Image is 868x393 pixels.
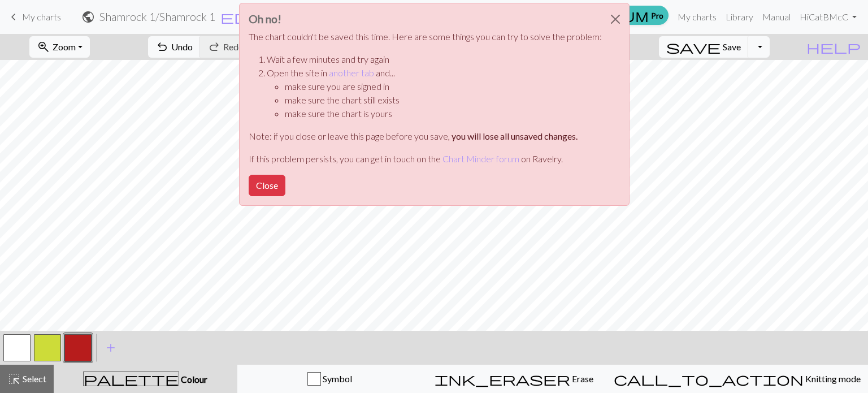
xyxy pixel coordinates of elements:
span: palette [84,371,179,387]
li: make sure the chart is yours [285,107,602,120]
button: Knitting mode [606,365,868,393]
span: add [104,340,118,356]
li: make sure you are signed in [285,80,602,93]
strong: you will lose all unsaved changes. [452,131,578,141]
span: Knitting mode [804,373,861,384]
span: Symbol [321,373,352,384]
p: The chart couldn't be saved this time. Here are some things you can try to solve the problem: [249,30,602,44]
span: Select [21,373,46,384]
h3: Oh no! [249,12,602,25]
p: Note: if you close or leave this page before you save, [249,129,602,143]
li: make sure the chart still exists [285,93,602,107]
span: ink_eraser [435,371,570,387]
span: call_to_action [614,371,804,387]
button: Colour [54,365,237,393]
button: Close [249,175,285,196]
button: Erase [422,365,606,393]
li: Open the site in and... [267,66,602,120]
a: another tab [329,67,374,78]
span: highlight_alt [7,371,21,387]
li: Wait a few minutes and try again [267,53,602,66]
span: Colour [179,374,207,385]
p: If this problem persists, you can get in touch on the on Ravelry. [249,152,602,166]
button: Close [602,3,629,35]
button: Symbol [237,365,422,393]
a: Chart Minder forum [442,153,519,164]
span: Erase [570,373,593,384]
